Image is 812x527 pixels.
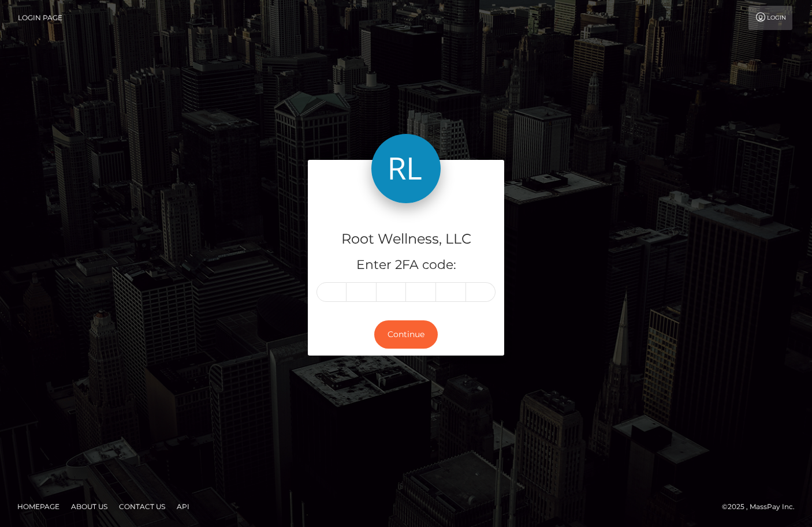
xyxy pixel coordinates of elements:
[18,6,62,30] a: Login Page
[114,498,170,515] a: Contact Us
[316,256,496,274] h5: Enter 2FA code:
[722,500,803,513] div: © 2025 , MassPay Inc.
[748,6,792,30] a: Login
[371,134,441,203] img: Root Wellness, LLC
[13,498,64,515] a: Homepage
[66,498,112,515] a: About Us
[374,320,438,349] button: Continue
[316,229,496,249] h4: Root Wellness, LLC
[172,498,194,515] a: API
